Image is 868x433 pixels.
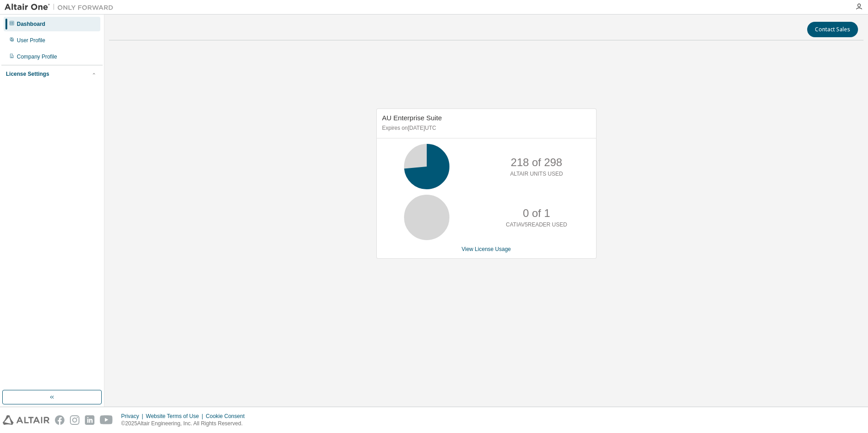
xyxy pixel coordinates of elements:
div: Website Terms of Use [146,413,206,420]
div: Company Profile [17,53,57,60]
img: linkedin.svg [85,415,94,425]
img: facebook.svg [55,415,64,425]
img: Altair One [5,3,118,12]
img: altair_logo.svg [3,415,49,425]
p: 218 of 298 [511,155,562,170]
div: Privacy [121,413,146,420]
p: © 2025 Altair Engineering, Inc. All Rights Reserved. [121,420,250,428]
p: 0 of 1 [523,206,550,221]
p: CATIAV5READER USED [506,221,567,229]
div: Dashboard [17,20,45,28]
div: License Settings [6,70,49,78]
p: ALTAIR UNITS USED [510,170,563,178]
p: Expires on [DATE] UTC [382,124,588,132]
div: Cookie Consent [206,413,250,420]
img: instagram.svg [70,415,79,425]
a: View License Usage [462,246,511,252]
div: User Profile [17,37,45,44]
img: youtube.svg [100,415,113,425]
button: Contact Sales [807,22,858,37]
span: AU Enterprise Suite [382,114,442,122]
